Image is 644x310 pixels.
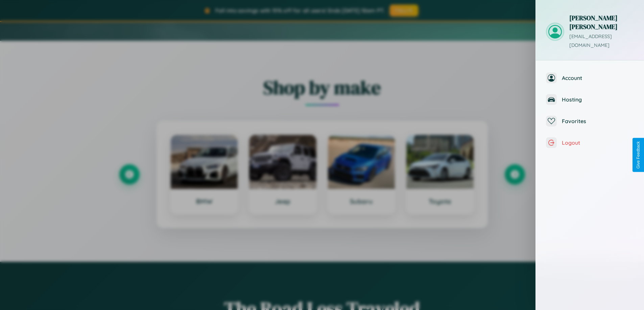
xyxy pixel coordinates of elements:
[562,75,634,81] span: Account
[562,139,634,146] span: Logout
[536,67,644,89] button: Account
[536,132,644,153] button: Logout
[536,110,644,132] button: Favorites
[636,141,641,169] div: Give Feedback
[569,13,634,31] h3: [PERSON_NAME] [PERSON_NAME]
[536,89,644,110] button: Hosting
[569,32,634,50] p: [EMAIL_ADDRESS][DOMAIN_NAME]
[562,96,634,103] span: Hosting
[562,118,634,124] span: Favorites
